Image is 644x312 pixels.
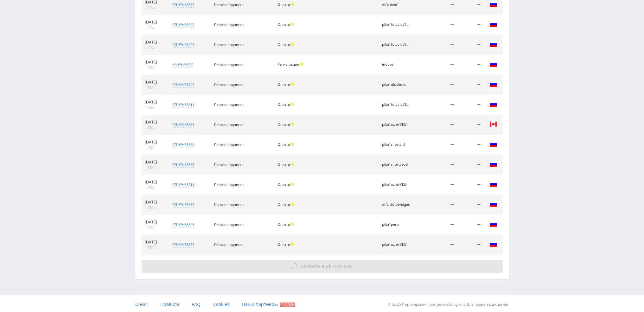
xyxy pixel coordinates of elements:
div: [DATE] [145,100,163,105]
button: Показать ещё 10из5705 [142,260,503,273]
div: dtfvidizfotvidgen [382,202,411,207]
div: std#9453805 [172,222,194,227]
td: — [425,215,457,235]
span: Оплата [277,162,290,167]
span: Наши партнеры [242,301,278,307]
div: pika1fotvvidVIDGEN [382,43,411,47]
span: Оплата [277,22,290,27]
span: 10 [332,263,337,269]
td: — [457,155,483,175]
div: pika1ozhivVEO [382,183,411,187]
span: Скидки [280,302,295,307]
div: [DATE] [145,180,163,185]
span: Первая подписка [214,142,244,147]
span: 5705 [342,263,353,269]
span: Холд [291,103,294,106]
span: Регистрация [277,62,299,67]
span: О нас [135,301,148,307]
span: Холд [291,183,294,186]
img: rus.png [489,140,497,148]
td: — [457,175,483,195]
div: kai#9453700 [172,62,193,67]
div: 17:00 [145,185,163,190]
div: std#9453781 [172,122,194,127]
div: std#9453837 [172,2,194,7]
div: 17:00 [145,65,163,70]
div: indbot [382,63,411,67]
div: [DATE] [145,220,163,225]
span: Первая подписка [214,182,244,187]
span: Первая подписка [214,162,244,167]
span: Оплата [277,202,290,207]
img: rus.png [489,60,497,68]
div: 17:00 [145,125,163,130]
span: Правила [160,301,179,307]
div: 17:00 [145,145,163,150]
div: [DATE] [145,200,163,205]
div: [DATE] [145,120,163,125]
span: Холд [291,43,294,46]
div: std#9453711 [172,182,194,187]
span: Оплата [277,182,290,187]
div: pika1uluchmid [382,83,411,87]
span: Первая подписка [214,102,244,107]
span: Первая подписка [214,82,244,87]
span: Холд [291,83,294,86]
td: — [425,235,457,255]
span: Холд [291,242,294,246]
div: 17:00 [145,245,163,250]
img: rus.png [489,100,497,108]
span: Первая подписка [214,42,244,47]
div: pika1ozhivVEO [382,123,411,127]
img: rus.png [489,240,497,248]
td: — [457,115,483,135]
div: 17:15 [145,5,163,10]
span: Оплата [277,222,290,227]
img: rus.png [489,160,497,168]
img: rus.png [489,220,497,228]
div: std#9453783 [172,242,194,247]
span: Cookies [213,301,229,307]
div: std#9453676 [172,162,194,167]
span: Первая подписка [214,62,244,67]
div: 17:00 [145,85,163,90]
div: std#9453767 [172,202,194,207]
div: pika1ozhivVEO [382,242,411,247]
div: [DATE] [145,160,163,165]
span: Холд [291,143,294,146]
span: Холд [291,163,294,166]
span: Холд [291,23,294,26]
div: pika1fotvvidVIDGEN [382,23,411,27]
span: Первая подписка [214,22,244,27]
td: — [457,235,483,255]
div: [DATE] [145,40,163,45]
div: std#9453749 [172,82,194,87]
div: std#9453903 [172,42,194,47]
td: — [457,15,483,35]
div: 17:00 [145,165,163,170]
div: std#9453684 [172,142,194,147]
td: — [425,75,457,95]
td: — [457,55,483,75]
span: Холд [291,222,294,226]
img: rus.png [489,40,497,48]
div: pika1shortveo3 [382,163,411,167]
div: [DATE] [145,60,163,65]
div: [DATE] [145,240,163,245]
td: — [425,155,457,175]
div: 17:15 [145,45,163,50]
img: rus.png [489,20,497,28]
div: [DATE] [145,20,163,25]
span: Оплата [277,2,290,7]
td: — [425,35,457,55]
span: Холд [291,123,294,126]
span: Холд [291,3,294,6]
td: — [425,175,457,195]
td: — [457,135,483,155]
td: — [425,195,457,215]
span: Первая подписка [214,202,244,207]
span: FAQ [192,301,201,307]
img: can.png [489,120,497,128]
td: — [425,95,457,115]
td: — [457,35,483,55]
